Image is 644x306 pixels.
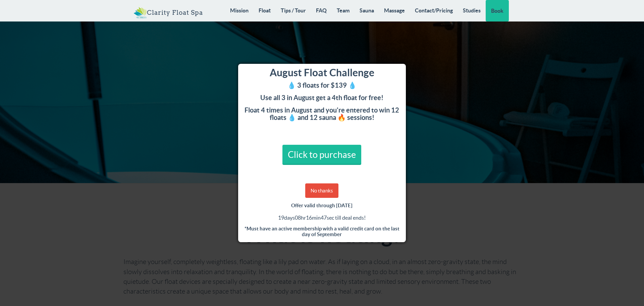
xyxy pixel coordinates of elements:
a: No thanks [305,183,338,198]
h5: *Must have an active membership with a valid credit card on the last day of September [243,226,401,237]
h4: 💧 3 floats for $139 💧 [243,82,401,89]
h4: Float 4 times in August and you're entered to win 12 floats 💧 and 12 sauna 🔥 sessions! [243,106,401,121]
h3: August Float Challenge [243,67,401,78]
h5: Offer valid through [DATE] [243,203,401,209]
h4: Use all 3 in August get a 4th float for free! [243,94,401,101]
a: Click to purchase [282,145,361,165]
span: days hr min sec till deal ends! [278,215,366,221]
span: 19 [278,215,284,221]
span: 47 [321,215,327,221]
span: 08 [295,215,301,221]
span: 16 [306,215,312,221]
